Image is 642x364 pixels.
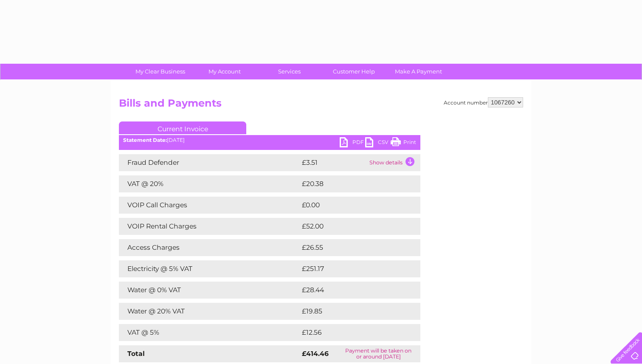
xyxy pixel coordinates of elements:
div: Account number [444,97,523,107]
h2: Bills and Payments [119,97,523,113]
a: My Clear Business [125,64,195,79]
td: £52.00 [300,218,403,235]
a: Print [391,137,416,150]
a: CSV [365,137,391,150]
a: My Account [190,64,260,79]
td: £19.85 [300,303,403,320]
td: Fraud Defender [119,154,300,171]
td: Water @ 0% VAT [119,282,300,299]
td: £3.51 [300,154,367,171]
td: Water @ 20% VAT [119,303,300,320]
td: £26.55 [300,239,403,256]
a: Customer Help [319,64,389,79]
td: Electricity @ 5% VAT [119,260,300,277]
strong: Total [127,350,145,358]
td: £12.56 [300,324,403,341]
a: Make A Payment [383,64,453,79]
td: £0.00 [300,197,401,214]
div: [DATE] [119,137,420,143]
td: Access Charges [119,239,300,256]
a: Current Invoice [119,121,246,134]
td: Payment will be taken on or around [DATE] [337,345,420,362]
td: VAT @ 20% [119,175,300,192]
td: £251.17 [300,260,404,277]
b: Statement Date: [123,137,167,143]
td: Show details [367,154,420,171]
a: PDF [340,137,365,150]
td: VOIP Call Charges [119,197,300,214]
td: £28.44 [300,282,404,299]
td: £20.38 [300,175,403,192]
td: VAT @ 5% [119,324,300,341]
a: Services [254,64,324,79]
strong: £414.46 [302,350,329,358]
td: VOIP Rental Charges [119,218,300,235]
